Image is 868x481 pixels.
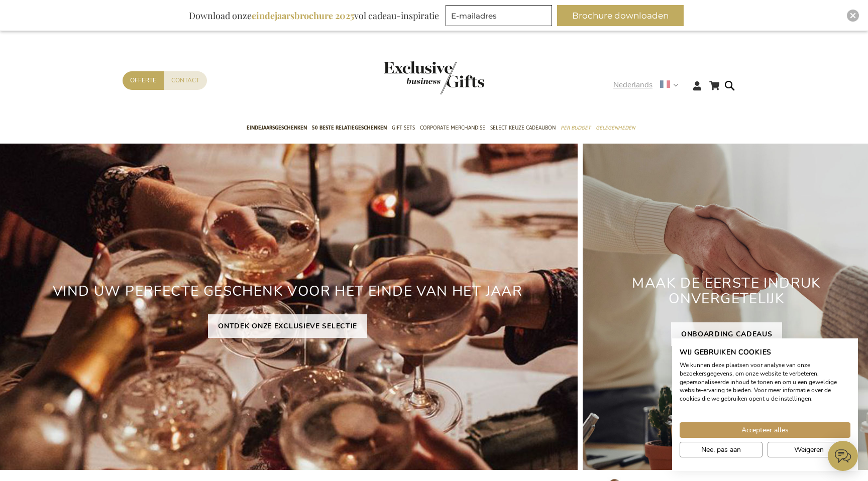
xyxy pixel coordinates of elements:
a: ONTDEK ONZE EXCLUSIEVE SELECTIE [208,314,367,338]
iframe: belco-activator-frame [828,441,858,471]
span: Select Keuze Cadeaubon [490,123,556,133]
span: Gift Sets [392,123,415,133]
div: Download onze vol cadeau-inspiratie [184,5,444,26]
span: Nee, pas aan [701,444,741,455]
form: marketing offers and promotions [446,5,555,29]
span: Nederlands [613,79,653,91]
span: 50 beste relatiegeschenken [312,123,387,133]
button: Alle cookies weigeren [768,442,850,457]
a: Offerte [123,71,164,90]
h2: Wij gebruiken cookies [680,348,850,357]
span: Weigeren [794,444,824,455]
button: Accepteer alle cookies [680,422,850,438]
div: Close [847,10,859,22]
img: Close [850,13,856,19]
b: eindejaarsbrochure 2025 [252,10,354,22]
a: ONBOARDING CADEAUS [671,322,783,346]
button: Brochure downloaden [557,5,684,26]
span: Accepteer alles [741,425,789,435]
p: We kunnen deze plaatsen voor analyse van onze bezoekersgegevens, om onze website te verbeteren, g... [680,361,850,403]
a: store logo [384,61,434,94]
span: Gelegenheden [596,123,635,133]
span: Eindejaarsgeschenken [247,123,307,133]
input: E-mailadres [446,5,552,26]
span: Corporate Merchandise [420,123,485,133]
a: Contact [164,71,207,90]
img: Exclusive Business gifts logo [384,61,484,94]
button: Pas cookie voorkeuren aan [680,442,763,457]
span: Per Budget [561,123,591,133]
div: Nederlands [613,79,685,91]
